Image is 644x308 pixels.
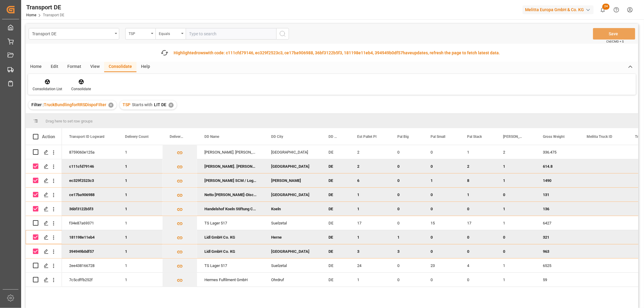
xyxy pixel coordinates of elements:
[321,230,350,244] div: DE
[62,273,118,287] div: 7c5cdffb252f
[536,173,579,187] div: 1490
[118,216,162,230] div: 1
[350,216,390,230] div: 17
[123,102,130,107] span: TSP
[271,135,283,139] span: DD City
[390,230,423,244] div: 1
[321,216,350,230] div: DE
[69,135,104,139] span: Transport ID Logward
[118,159,162,173] div: 1
[62,202,118,216] div: 36bf3122b5f3
[168,103,174,108] div: ✕
[26,273,62,287] div: Press SPACE to select this row.
[276,28,289,40] button: search button
[26,62,46,72] div: Home
[26,216,62,230] div: Press SPACE to select this row.
[536,216,579,230] div: 6427
[390,202,423,216] div: 0
[62,230,118,244] div: 181198e11eb4
[264,259,321,272] div: Suelzetal
[62,188,118,202] div: ce17ba906988
[26,145,62,159] div: Press SPACE to select this row.
[523,5,594,14] div: Melitta Europa GmbH & Co. KG
[62,244,118,258] div: 394949b0df57
[460,244,496,258] div: 0
[321,145,350,159] div: DE
[264,202,321,216] div: Koeln
[423,273,460,287] div: 0
[350,188,390,202] div: 1
[118,273,162,287] div: 1
[390,188,423,202] div: 0
[390,145,423,159] div: 0
[460,145,496,159] div: 1
[496,173,536,187] div: 1
[390,173,423,187] div: 0
[496,230,536,244] div: 0
[496,188,536,202] div: 0
[264,159,321,173] div: [GEOGRAPHIC_DATA]
[496,202,536,216] div: 1
[536,273,579,287] div: 59
[132,102,152,107] span: Starts with
[264,145,321,159] div: [GEOGRAPHIC_DATA]
[423,244,460,258] div: 0
[118,230,162,244] div: 1
[596,3,610,17] button: show 24 new notifications
[197,244,264,258] div: Lidl GmbH Co. KG
[42,134,55,139] div: Action
[32,30,113,37] div: Transport DE
[136,62,155,72] div: Help
[174,50,500,56] div: Highlighted with code: c111cfd79146, ec329f2523c3, ce17ba906988, 36bf3122b5f3, 181198e11eb4, 3949...
[460,202,496,216] div: 0
[460,159,496,173] div: 2
[118,173,162,187] div: 1
[204,135,219,139] span: DD Name
[423,159,460,173] div: 0
[321,259,350,272] div: DE
[423,230,460,244] div: 0
[357,135,376,139] span: Est Pallet Pl
[467,135,482,139] span: Pal Stack
[403,50,412,55] span: have
[159,30,179,37] div: Equals
[423,216,460,230] div: 15
[390,273,423,287] div: 0
[197,188,264,202] div: Netto [PERSON_NAME]-Discount
[423,188,460,202] div: 0
[390,159,423,173] div: 0
[118,188,162,202] div: 1
[197,145,264,159] div: [PERSON_NAME]. [PERSON_NAME] GmbH
[460,273,496,287] div: 0
[460,259,496,272] div: 4
[264,173,321,187] div: [PERSON_NAME]
[350,230,390,244] div: 1
[26,159,62,173] div: Press SPACE to deselect this row.
[197,159,264,173] div: [PERSON_NAME]. [PERSON_NAME] GmbH
[536,244,579,258] div: 963
[170,135,184,139] span: Delivery List
[593,28,635,40] button: Save
[155,28,186,40] button: open menu
[523,4,596,15] button: Melitta Europa GmbH & Co. KG
[321,244,350,258] div: DE
[503,135,523,139] span: [PERSON_NAME]
[108,103,114,108] div: ✕
[86,62,104,72] div: View
[197,202,264,216] div: Handelshof Koeln Stiftung Co. KG
[350,202,390,216] div: 1
[118,145,162,159] div: 1
[496,145,536,159] div: 2
[197,273,264,287] div: Hermes Fulfilment GmbH
[26,173,62,188] div: Press SPACE to deselect this row.
[460,173,496,187] div: 8
[536,159,579,173] div: 614.8
[321,173,350,187] div: DE
[536,259,579,272] div: 6525
[197,173,264,187] div: [PERSON_NAME] SCM / Logistik
[350,244,390,258] div: 3
[423,173,460,187] div: 1
[26,202,62,216] div: Press SPACE to deselect this row.
[423,202,460,216] div: 0
[543,135,565,139] span: Gross Weight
